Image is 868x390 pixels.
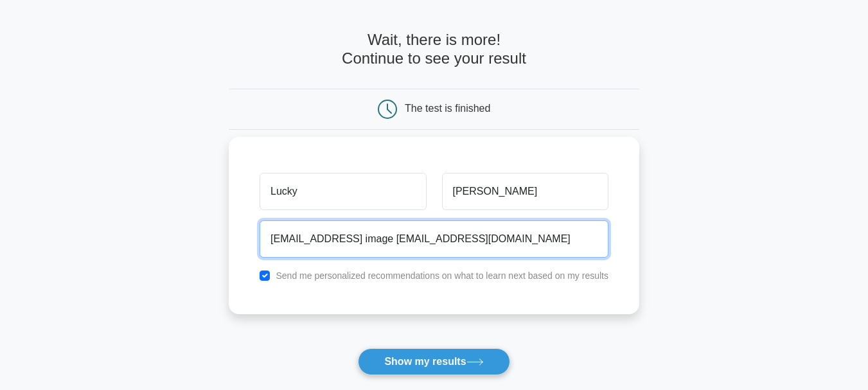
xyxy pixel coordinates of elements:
input: Email [260,220,608,258]
h4: Wait, there is more! Continue to see your result [229,31,639,68]
input: Last name [442,173,608,210]
input: First name [260,173,426,210]
button: Show my results [358,348,509,375]
label: Send me personalized recommendations on what to learn next based on my results [276,270,608,281]
div: The test is finished [405,103,490,114]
